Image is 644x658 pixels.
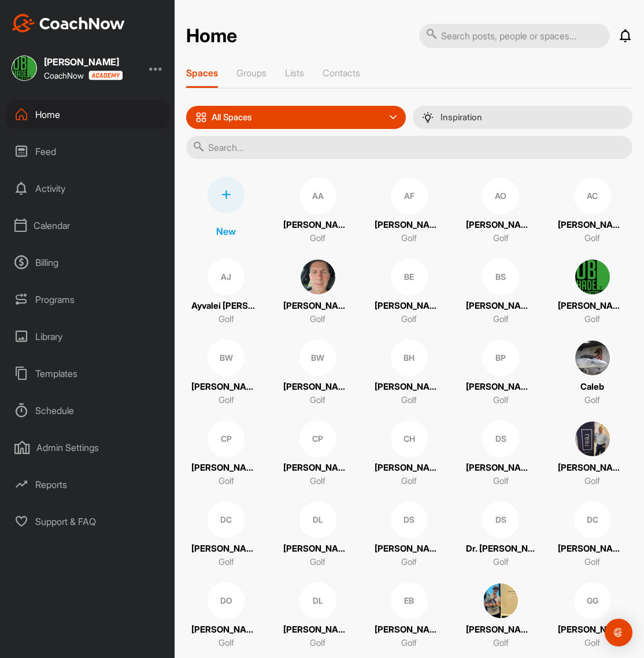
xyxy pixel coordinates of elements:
[553,257,632,327] a: [PERSON_NAME]Golf
[6,507,169,536] div: Support & FAQ
[186,338,266,408] a: BW[PERSON_NAME]Golf
[461,500,541,570] a: DSDr. [PERSON_NAME]Golf
[482,582,519,619] img: square_f1b28c361043dfc721b62540fac8b949.jpg
[283,300,353,313] p: [PERSON_NAME]
[191,300,261,313] p: Ayvalei [PERSON_NAME]
[584,313,600,326] p: Golf
[584,232,600,245] p: Golf
[88,71,123,80] img: CoachNow acadmey
[553,176,632,246] a: AC[PERSON_NAME]Golf
[493,394,509,407] p: Golf
[574,582,611,619] div: GG
[553,338,632,408] a: CalebGolf
[299,258,336,295] img: square_0e53da5c7b00caafbccb8768c3a0325b.jpg
[369,419,449,489] a: CH[PERSON_NAME]Golf
[401,637,417,650] p: Golf
[401,556,417,569] p: Golf
[12,56,37,81] img: square_7d72e3b9a0e7cffca0d5903ffc03afe1.jpg
[191,542,261,556] p: [PERSON_NAME]
[299,339,336,376] div: BW
[482,178,519,215] div: AO
[493,475,509,488] p: Golf
[191,623,261,637] p: [PERSON_NAME]
[493,556,509,569] p: Golf
[391,501,428,538] div: DS
[219,394,234,407] p: Golf
[461,176,541,246] a: AO[PERSON_NAME]Golf
[283,219,353,232] p: [PERSON_NAME]
[186,419,266,489] a: CP[PERSON_NAME]Golf
[482,501,519,538] div: DS
[186,136,632,159] input: Search...
[44,71,123,80] div: CoachNow
[482,258,519,295] div: BS
[375,380,444,394] p: [PERSON_NAME]
[6,174,169,203] div: Activity
[191,461,261,475] p: [PERSON_NAME]
[310,475,325,488] p: Golf
[277,419,357,489] a: CP[PERSON_NAME] [PERSON_NAME]Golf
[277,581,357,650] a: DL[PERSON_NAME]Golf
[6,322,169,351] div: Library
[6,433,169,462] div: Admin Settings
[466,461,535,475] p: [PERSON_NAME]
[391,178,428,215] div: AF
[401,313,417,326] p: Golf
[369,257,449,327] a: BE[PERSON_NAME]Golf
[553,500,632,570] a: DC[PERSON_NAME]Golf
[580,380,604,394] p: Caleb
[466,300,535,313] p: [PERSON_NAME]
[482,339,519,376] div: BP
[401,475,417,488] p: Golf
[584,556,600,569] p: Golf
[391,582,428,619] div: EB
[186,25,237,47] h2: Home
[6,248,169,277] div: Billing
[212,113,252,122] p: All Spaces
[277,257,357,327] a: [PERSON_NAME]Golf
[299,420,336,457] div: CP
[310,637,325,650] p: Golf
[493,637,509,650] p: Golf
[419,24,610,48] input: Search posts, people or spaces...
[584,394,600,407] p: Golf
[6,396,169,425] div: Schedule
[466,380,535,394] p: [PERSON_NAME]
[208,339,245,376] div: BW
[6,100,169,129] div: Home
[195,112,207,123] img: icon
[208,501,245,538] div: DC
[401,394,417,407] p: Golf
[553,581,632,650] a: GG[PERSON_NAME]Golf
[208,258,245,295] div: AJ
[553,419,632,489] a: [PERSON_NAME]Golf
[369,176,449,246] a: AF[PERSON_NAME]Golf
[558,542,627,556] p: [PERSON_NAME]
[605,619,632,646] div: Open Intercom Messenger
[422,112,434,123] img: menuIcon
[375,219,444,232] p: [PERSON_NAME]
[323,67,360,79] p: Contacts
[310,313,325,326] p: Golf
[6,211,169,240] div: Calendar
[6,470,169,499] div: Reports
[6,285,169,314] div: Programs
[283,380,353,394] p: [PERSON_NAME]
[461,338,541,408] a: BP[PERSON_NAME]Golf
[461,257,541,327] a: BS[PERSON_NAME]Golf
[219,556,234,569] p: Golf
[574,501,611,538] div: DC
[375,300,444,313] p: [PERSON_NAME]
[216,224,236,238] p: New
[375,542,444,556] p: [PERSON_NAME]
[283,542,353,556] p: [PERSON_NAME]
[461,419,541,489] a: DS[PERSON_NAME]Golf
[441,113,482,122] p: Inspiration
[466,219,535,232] p: [PERSON_NAME]
[493,313,509,326] p: Golf
[12,14,125,32] img: CoachNow
[283,461,353,475] p: [PERSON_NAME] [PERSON_NAME]
[558,461,627,475] p: [PERSON_NAME]
[310,394,325,407] p: Golf
[6,359,169,388] div: Templates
